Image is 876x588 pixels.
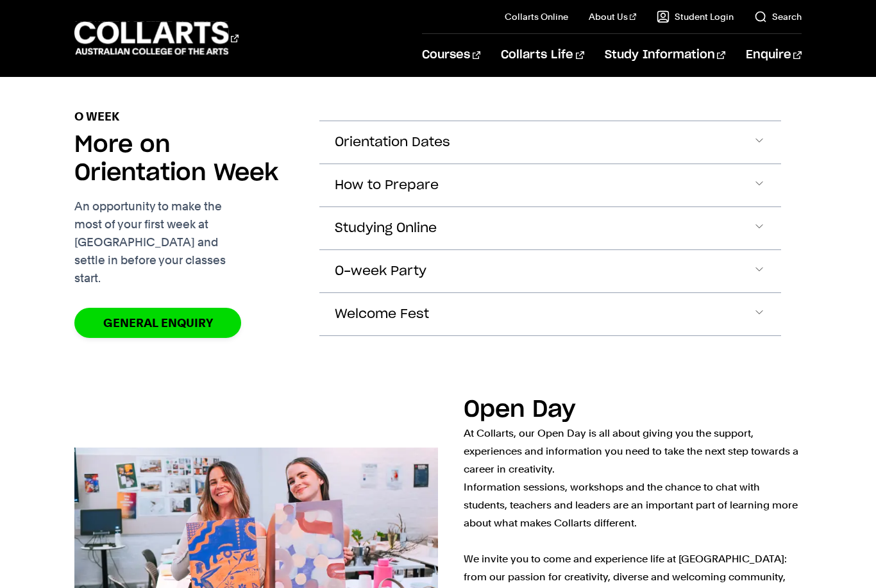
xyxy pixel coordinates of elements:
[754,10,802,23] a: Search
[335,178,439,193] span: How to Prepare
[74,131,299,187] h2: More on Orientation Week
[335,307,429,322] span: Welcome Fest
[319,250,781,292] button: O-week Party
[422,34,480,76] a: Courses
[74,108,119,126] p: O week
[335,135,450,150] span: Orientation Dates
[464,398,575,421] h2: Open Day
[605,34,725,76] a: Study Information
[505,10,568,23] a: Collarts Online
[501,34,584,76] a: Collarts Life
[589,10,636,23] a: About Us
[74,308,241,338] a: General Enquiry
[74,197,299,287] p: An opportunity to make the most of your first week at [GEOGRAPHIC_DATA] and settle in before your...
[657,10,734,23] a: Student Login
[74,87,802,379] section: Accordion Section
[335,221,437,236] span: Studying Online
[319,293,781,335] button: Welcome Fest
[74,20,239,56] div: Go to homepage
[319,164,781,206] button: How to Prepare
[746,34,802,76] a: Enquire
[335,264,426,279] span: O-week Party
[319,121,781,164] button: Orientation Dates
[319,207,781,249] button: Studying Online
